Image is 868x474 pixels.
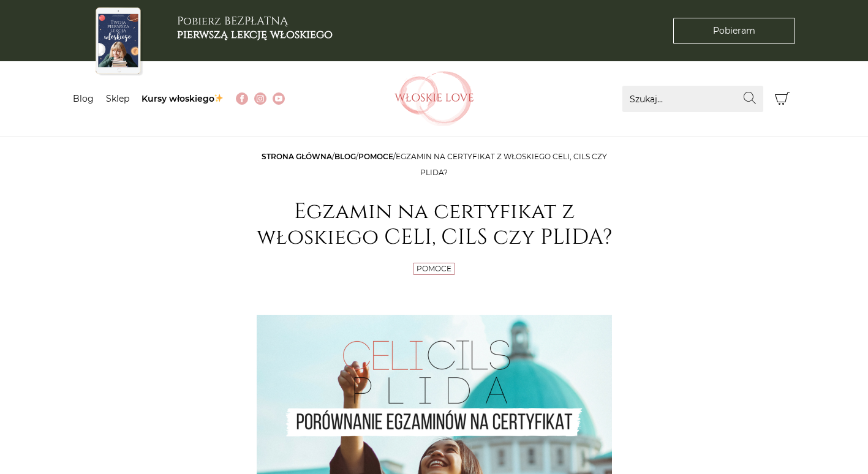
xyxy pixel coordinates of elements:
span: Pobieram [713,24,755,37]
a: Sklep [106,93,129,104]
a: Kursy włoskiego [142,93,224,104]
a: Pomoce [358,152,393,161]
span: Egzamin na certyfikat z włoskiego CELI, CILS czy PLIDA? [396,152,607,177]
a: Pomoce [417,264,451,273]
input: Szukaj... [622,86,763,112]
a: Blog [334,152,356,161]
button: Koszyk [769,86,796,112]
h1: Egzamin na certyfikat z włoskiego CELI, CILS czy PLIDA? [257,199,612,250]
img: ✨ [214,94,223,102]
a: Blog [73,93,94,104]
a: Pobieram [673,18,795,44]
span: / / / [262,152,607,177]
img: Włoskielove [394,71,474,126]
b: pierwszą lekcję włoskiego [177,27,333,42]
h3: Pobierz BEZPŁATNĄ [177,15,333,41]
a: Strona główna [262,152,332,161]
